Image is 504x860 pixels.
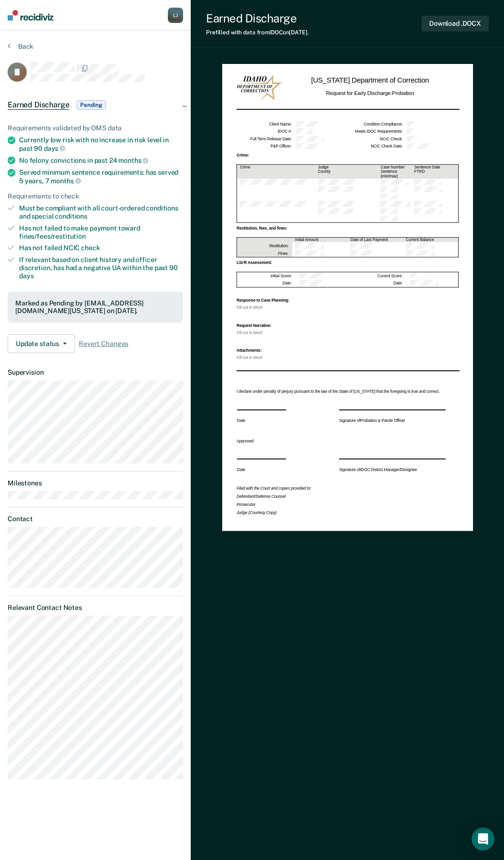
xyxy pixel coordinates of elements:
th: Restitution: [237,242,292,250]
div: Response to Case Planning: [237,298,459,302]
dt: Supervision [8,368,183,377]
img: IDOC Logo [237,75,281,101]
img: Recidiviz [8,10,53,21]
th: Current Balance [403,238,458,242]
div: Currently low risk with no increase in risk level in past 90 [19,136,183,152]
div: Served minimum sentence requirements: has served 5 years, 7 [19,168,183,185]
div: Fill out in Word [237,305,459,309]
td: NCIC Check Date : [348,143,403,150]
span: Pending [77,100,105,110]
span: fines/fees/restitution [19,232,86,240]
button: Update status [8,334,75,353]
div: Judge (Courtesy Copy) [237,508,459,516]
div: Prefilled with data from IDOC on [DATE] . [206,29,309,36]
span: months [118,157,148,164]
div: Open Intercom Messenger [472,828,494,850]
span: days [19,272,33,280]
div: Approved: [237,439,459,444]
th: Date: [237,280,292,287]
div: Requirements to check [8,192,183,200]
th: Current Score: [348,272,403,280]
div: L J [168,8,183,23]
button: LJ [168,8,183,23]
th: Sentence [378,169,411,174]
button: Download .DOCX [422,16,489,31]
div: Restitution, fees, and fines: [237,227,459,231]
div: Fill out in Word [237,356,459,360]
dt: Relevant Contact Notes [8,604,183,612]
div: Filed with the Court and copies provided to: [237,484,459,493]
div: Requirements validated by OMS data [8,124,183,132]
td: Signature of IDOC District Manager/Designee [339,467,445,473]
div: Defendant/Defense Counsel [237,493,459,501]
th: Initial Amount [292,238,348,242]
div: Attachments: [237,349,459,353]
td: P&P Officer : [237,143,292,150]
div: LSI-R Assessment: [237,261,459,265]
th: FTRD [411,169,459,174]
div: If relevant based on client history and officer discretion, has had a negative UA within the past 90 [19,256,183,280]
span: months [51,177,81,185]
th: Fines: [237,250,292,257]
dt: Milestones [8,479,183,487]
span: check [81,244,100,252]
button: Back [8,42,33,51]
div: Request Narrative: [237,324,459,327]
td: Meets IDOC Requirements : [348,128,403,135]
span: Earned Discharge [8,100,69,110]
th: Sentence Date [411,165,459,169]
th: County [315,169,377,174]
div: I declare under penalty of perjury pursuant to the law of the State of [US_STATE] that the forego... [237,389,459,395]
div: Crime: [237,154,459,157]
div: Marked as Pending by [EMAIL_ADDRESS][DOMAIN_NAME][US_STATE] on [DATE]. [15,299,175,315]
th: Crime [237,165,315,169]
th: (min/max) [378,174,411,179]
td: NCIC Check : [348,136,403,143]
div: Must be compliant with all court-ordered conditions and special [19,204,183,220]
th: Case Number [378,165,411,169]
td: Full Term Release Date : [237,136,292,143]
th: Date: [348,280,403,287]
div: Has not failed NCIC [19,244,183,252]
span: days [44,145,65,152]
div: Fill out in Word [237,331,459,335]
h2: Request for Early Discharge: Probation [326,89,414,97]
dt: Contact [8,515,183,523]
th: Date of Last Payment [348,238,403,242]
span: Revert Changes [79,340,128,348]
th: Initial Score: [237,272,292,280]
span: conditions [55,212,87,220]
td: IDOC # : [237,128,292,135]
td: Condition Compliance : [348,121,403,128]
div: Earned Discharge [206,11,309,25]
td: Date [237,418,285,424]
div: Prosecutor [237,500,459,508]
td: Signature of Probation & Parole Officer [339,418,445,424]
div: Has not failed to make payment toward [19,224,183,241]
h1: [US_STATE] Department of Correction [311,75,429,86]
td: Date [237,467,285,473]
div: No felony convictions in past 24 [19,156,183,165]
th: Judge [315,165,377,169]
td: Client Name : [237,121,292,128]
